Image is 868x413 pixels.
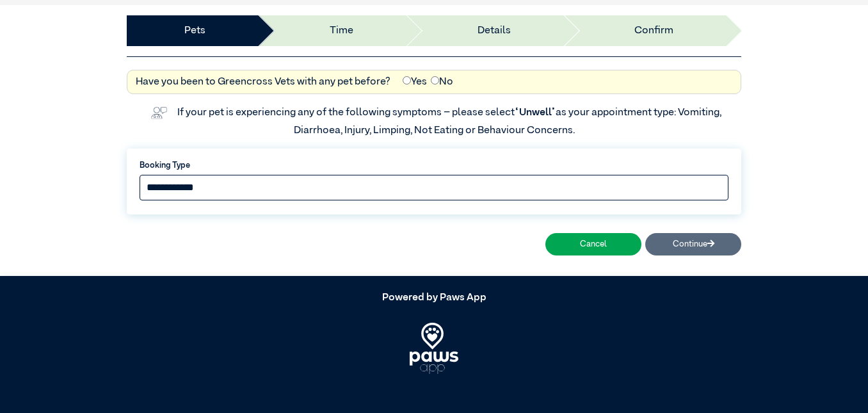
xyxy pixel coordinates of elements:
[545,233,641,255] button: Cancel
[127,292,741,304] h5: Powered by Paws App
[136,74,390,90] label: Have you been to Greencross Vets with any pet before?
[403,76,411,85] input: Yes
[184,23,205,38] a: Pets
[431,74,453,90] label: No
[403,74,427,90] label: Yes
[515,108,556,118] span: “Unwell”
[147,102,171,123] img: vet
[140,159,728,172] label: Booking Type
[410,323,459,374] img: PawsApp
[177,108,723,136] label: If your pet is experiencing any of the following symptoms – please select as your appointment typ...
[431,76,439,85] input: No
